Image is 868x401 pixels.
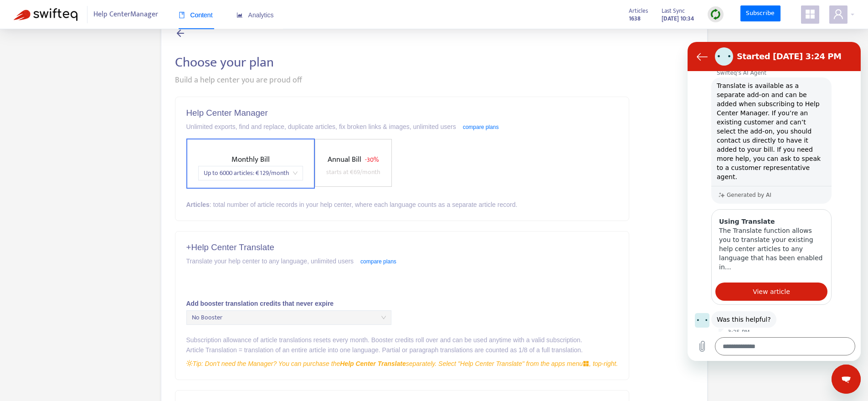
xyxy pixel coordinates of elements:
[186,298,618,308] div: Add booster translation credits that never expire
[662,14,694,24] strong: [DATE] 10:34
[662,6,685,16] span: Last Sync
[186,335,618,345] div: Subscription allowance of article translations resets every month. Booster credits roll over and ...
[833,9,844,20] span: user
[236,12,243,18] span: area-chart
[360,258,396,265] a: compare plans
[14,8,77,21] img: Swifteq
[710,9,721,20] img: sync.dc5367851b00ba804db3.png
[832,365,861,394] iframe: Button to launch messaging window, conversation in progress
[179,12,185,18] span: book
[186,108,618,118] h5: Help Center Manager
[629,14,641,24] strong: 1638
[186,122,618,132] div: Unlimited exports, find and replace, duplicate articles, fix broken links & images, unlimited users
[186,359,618,369] div: Tip: Don't need the Manager? You can purchase the separately. Select "Help Center Translate" from...
[192,311,386,324] span: No Booster
[93,6,158,23] span: Help Center Manager
[688,42,861,361] iframe: Messaging window
[326,167,380,177] span: starts at € 69 /month
[186,200,618,210] div: : total number of article records in your help center, where each language counts as a separate a...
[365,154,379,165] span: - 30%
[583,360,589,367] span: appstore
[175,54,693,71] h2: Choose your plan
[175,74,693,87] div: Build a help center you are proud off
[186,242,618,253] h5: + Help Center Translate
[186,345,618,355] div: Article Translation = translation of an entire article into one language. Partial or paragraph tr...
[204,166,298,180] span: Up to 6000 articles : € 129 /month
[340,360,406,367] strong: Help Center Translate
[629,6,648,16] span: Articles
[231,153,270,166] span: Monthly Bill
[236,11,274,19] span: Analytics
[186,201,210,208] strong: Articles
[179,11,213,19] span: Content
[328,153,361,166] span: Annual Bill
[805,9,816,20] span: appstore
[463,124,499,130] a: compare plans
[186,256,618,266] div: Translate your help center to any language, unlimited users
[740,5,781,22] a: Subscribe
